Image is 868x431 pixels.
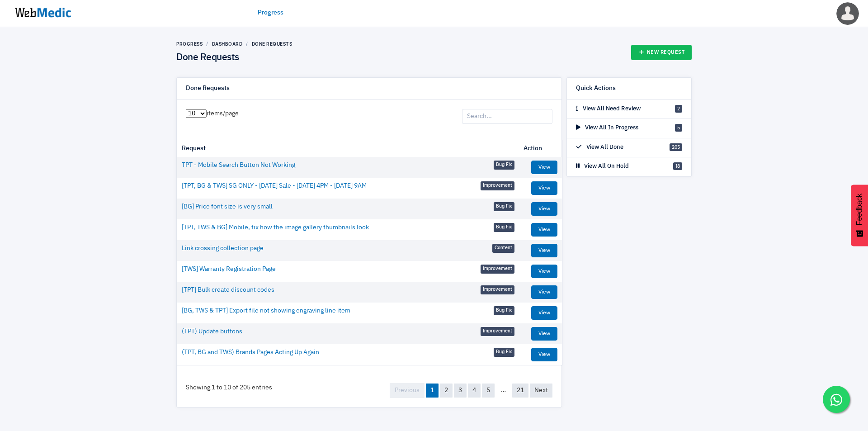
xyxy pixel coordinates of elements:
[182,223,369,232] a: [TPT, TWS & BG] Mobile, fix how the image gallery thumbnails look
[531,202,557,216] a: View
[462,109,552,124] input: Search...
[494,223,514,232] span: Bug Fix
[531,244,557,257] a: View
[481,181,514,190] span: Improvement
[492,244,514,253] span: Content
[531,327,557,341] a: View
[576,143,623,152] p: View All Done
[182,306,350,316] a: [BG, TWS & TPT] Export file not showing engraving line item
[481,327,514,336] span: Improvement
[176,41,203,47] a: Progress
[182,181,367,191] a: [TPT, BG & TWS] SG ONLY - [DATE] Sale - [DATE] 4PM - [DATE] 9AM
[576,104,641,114] p: View All Need Review
[675,124,682,132] span: 5
[851,185,868,246] button: Feedback - Show survey
[855,194,863,225] span: Feedback
[631,45,692,60] a: New Request
[576,162,629,171] p: View All On Hold
[182,161,295,170] a: TPT - Mobile Search Button Not Working
[426,384,439,398] a: 1
[481,265,514,274] span: Improvement
[494,202,514,211] span: Bug Fix
[182,265,276,274] a: [TWS] Warranty Registration Page
[673,162,682,170] span: 18
[531,161,557,174] a: View
[675,105,682,113] span: 2
[176,41,292,47] nav: breadcrumb
[176,52,292,64] h4: Done Requests
[182,244,264,253] a: Link crossing collection page
[519,140,562,157] th: Action
[182,327,242,336] a: (TPT) Update buttons
[494,306,514,315] span: Bug Fix
[481,285,514,294] span: Improvement
[186,109,239,118] label: items/page
[440,384,453,398] a: 2
[512,384,528,398] a: 21
[531,265,557,278] a: View
[182,348,319,357] a: (TPT, BG and TWS) Brands Pages Acting Up Again
[177,140,519,157] th: Request
[186,85,230,93] h6: Done Requests
[258,8,283,18] a: Progress
[531,223,557,237] a: View
[482,384,495,398] a: 5
[576,123,638,133] p: View All In Progress
[390,383,425,398] a: Previous
[576,85,616,93] h6: Quick Actions
[531,348,557,361] a: View
[468,384,481,398] a: 4
[182,202,273,212] a: [BG] Price font size is very small
[454,384,467,398] a: 3
[531,285,557,299] a: View
[531,181,557,195] a: View
[186,109,207,118] select: items/page
[212,41,243,47] a: Dashboard
[531,306,557,320] a: View
[670,143,682,151] span: 205
[182,285,274,295] a: [TPT] Bulk create discount codes
[530,384,552,398] a: Next
[177,374,281,402] div: Showing 1 to 10 of 205 entries
[494,161,514,170] span: Bug Fix
[252,41,292,47] a: Done Requests
[495,387,512,393] span: …
[494,348,514,357] span: Bug Fix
